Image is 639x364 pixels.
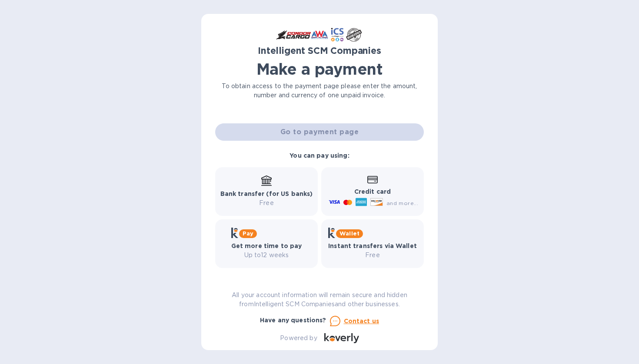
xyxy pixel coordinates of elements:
[260,317,326,324] b: Have any questions?
[339,230,359,237] b: Wallet
[220,199,313,208] p: Free
[280,334,317,343] p: Powered by
[215,82,424,100] p: To obtain access to the payment page please enter the amount, number and currency of one unpaid i...
[354,188,391,195] b: Credit card
[231,242,302,249] b: Get more time to pay
[215,291,424,309] p: All your account information will remain secure and hidden from Intelligent SCM Companies and oth...
[215,60,424,78] h1: Make a payment
[258,45,381,56] b: Intelligent SCM Companies
[243,230,253,237] b: Pay
[231,251,302,260] p: Up to 12 weeks
[220,190,313,197] b: Bank transfer (for US banks)
[290,152,349,159] b: You can pay using:
[344,318,379,324] u: Contact us
[328,242,417,249] b: Instant transfers via Wallet
[328,251,417,260] p: Free
[386,200,418,206] span: and more...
